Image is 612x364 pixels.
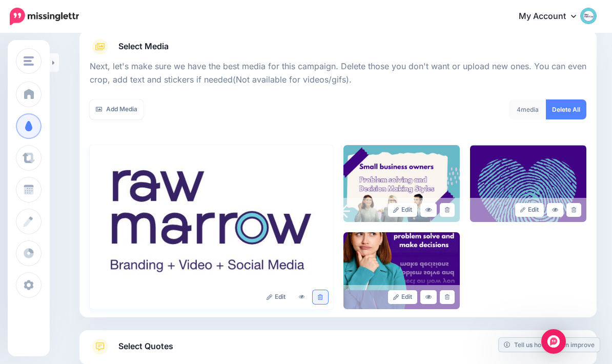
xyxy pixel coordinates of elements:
[90,60,586,87] p: Next, let's make sure we have the best media for this campaign. Delete those you don't want or up...
[261,290,291,304] a: Edit
[90,99,144,119] a: Add Media
[388,203,417,217] a: Edit
[546,99,586,119] a: Delete All
[118,39,169,53] span: Select Media
[10,8,79,25] img: Missinglettr
[24,56,34,66] img: menu.png
[541,329,566,354] div: Open Intercom Messenger
[499,338,600,352] a: Tell us how we can improve
[515,203,544,217] a: Edit
[343,232,460,309] img: 7ad85add958ec620c7ba0636994ae29d_large.jpg
[517,106,521,113] span: 4
[90,38,586,55] a: Select Media
[343,145,460,222] img: a78b06c4c8fc0eeab36fd87b8eb0ce1b_large.jpg
[509,99,546,119] div: media
[90,55,586,309] div: Select Media
[118,339,173,353] span: Select Quotes
[388,290,417,304] a: Edit
[90,145,333,309] img: afa02f8142778f00cbb8d5a530d7b833_large.jpg
[470,145,586,222] img: 4887002cf1643a0747a1b36c98177da8_large.jpg
[508,4,597,29] a: My Account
